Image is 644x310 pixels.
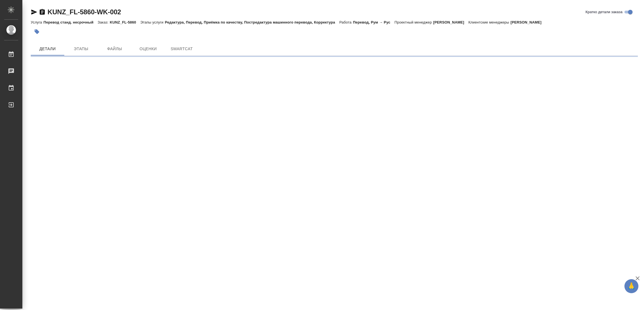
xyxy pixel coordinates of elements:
p: Перевод, Рум → Рус [353,20,395,24]
button: Скопировать ссылку [39,9,46,15]
p: Перевод станд. несрочный [43,20,98,24]
span: SmartCat [168,45,195,52]
span: Этапы [68,45,94,52]
p: [PERSON_NAME] [510,20,546,24]
button: 🙏 [624,279,638,293]
button: Скопировать ссылку для ЯМессенджера [31,9,37,15]
p: Услуга [31,20,43,24]
p: Этапы услуги [140,20,165,24]
p: Заказ: [98,20,110,24]
span: Файлы [101,45,128,52]
p: Редактура, Перевод, Приёмка по качеству, Постредактура машинного перевода, Корректура [165,20,339,24]
a: KUNZ_FL-5860-WK-002 [48,8,121,16]
p: Проектный менеджер [394,20,433,24]
p: Клиентские менеджеры [468,20,511,24]
span: Оценки [135,45,162,52]
button: Добавить тэг [31,26,43,38]
p: KUNZ_FL-5860 [110,20,140,24]
span: Кратко детали заказа [586,9,622,15]
span: Детали [34,45,61,52]
span: 🙏 [627,280,636,292]
p: Работа [339,20,353,24]
p: [PERSON_NAME] [433,20,468,24]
